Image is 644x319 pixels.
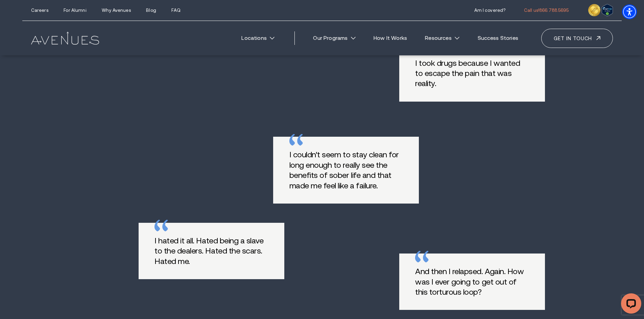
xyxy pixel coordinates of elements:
[602,6,613,12] a: Verify LegitScript Approval for www.avenuesrecovery.com
[541,29,613,48] a: Get in touch
[171,8,180,13] a: FAQ
[146,8,156,13] a: Blog
[602,4,613,16] img: Verify Approval for www.avenuesrecovery.com
[306,31,362,46] a: Our Programs
[588,4,600,16] img: clock
[474,8,506,13] a: Am I covered?
[31,8,48,13] a: Careers
[471,31,525,46] a: Success Stories
[367,31,414,46] a: How It Works
[154,236,268,266] p: I hated it all. Hated being a slave to the dealers. Hated the scars. Hated me.
[64,8,86,13] a: For Alumni
[524,8,569,13] a: call 866.788.5695
[415,266,529,297] p: And then I relapsed. Again. How was I ever going to get out of this torturous loop?
[235,31,282,46] a: Locations
[102,8,130,13] a: Why Avenues
[289,150,403,191] p: I couldn't seem to stay clean for long enough to really see the benefits of sober life and that m...
[415,58,529,89] p: I took drugs because I wanted to escape the pain that was reality.
[616,291,644,319] iframe: LiveChat chat widget
[622,4,637,19] div: Accessibility Menu
[539,8,569,13] span: 866.788.5695
[418,31,467,46] a: Resources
